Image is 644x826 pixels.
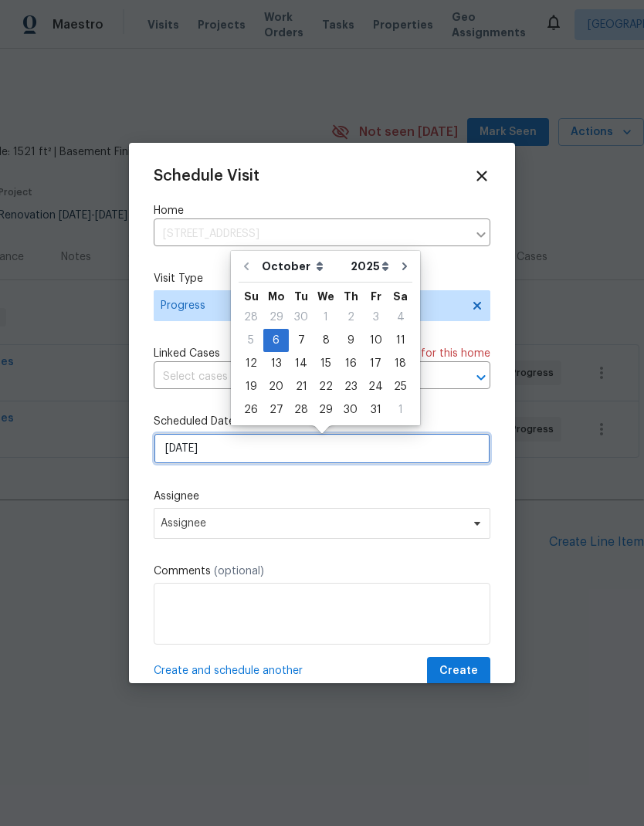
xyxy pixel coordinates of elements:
[154,564,490,579] label: Comments
[263,306,289,329] div: Mon Sep 29 2025
[161,298,461,313] span: Progress
[154,346,220,361] span: Linked Cases
[363,398,388,421] div: Fri Oct 31 2025
[363,352,388,375] div: Fri Oct 17 2025
[289,376,314,398] div: 21
[263,306,289,328] div: 29
[263,352,289,375] div: Mon Oct 13 2025
[473,168,490,184] span: Close
[239,352,263,375] div: Sun Oct 12 2025
[393,291,408,302] abbr: Saturday
[263,376,289,398] div: 20
[363,329,388,352] div: Fri Oct 10 2025
[161,517,463,530] span: Assignee
[263,399,289,421] div: 27
[154,365,447,389] input: Select cases
[427,657,490,686] button: Create
[314,330,338,351] div: 8
[154,663,303,679] span: Create and schedule another
[338,329,363,352] div: Thu Oct 09 2025
[239,330,263,351] div: 5
[239,306,263,329] div: Sun Sep 28 2025
[338,353,363,374] div: 16
[363,376,388,398] div: 24
[388,399,412,421] div: 1
[363,375,388,398] div: Fri Oct 24 2025
[239,399,263,421] div: 26
[154,414,490,429] label: Scheduled Date
[314,376,338,398] div: 22
[338,306,363,328] div: 2
[289,330,314,351] div: 7
[371,291,381,302] abbr: Friday
[388,398,412,421] div: Sat Nov 01 2025
[314,353,338,374] div: 15
[363,306,388,329] div: Fri Oct 03 2025
[263,330,289,351] div: 6
[314,352,338,375] div: Wed Oct 15 2025
[289,398,314,421] div: Tue Oct 28 2025
[263,398,289,421] div: Mon Oct 27 2025
[289,353,314,374] div: 14
[289,352,314,375] div: Tue Oct 14 2025
[258,255,347,278] select: Month
[338,376,363,398] div: 23
[289,329,314,352] div: Tue Oct 07 2025
[363,399,388,421] div: 31
[154,433,490,464] input: M/D/YYYY
[239,353,263,374] div: 12
[289,375,314,398] div: Tue Oct 21 2025
[363,353,388,374] div: 17
[314,398,338,421] div: Wed Oct 29 2025
[388,352,412,375] div: Sat Oct 18 2025
[388,306,412,329] div: Sat Oct 04 2025
[214,566,264,577] span: (optional)
[314,306,338,328] div: 1
[235,251,258,282] button: Go to previous month
[347,255,393,278] select: Year
[314,399,338,421] div: 29
[338,352,363,375] div: Thu Oct 16 2025
[388,353,412,374] div: 18
[363,306,388,328] div: 3
[363,330,388,351] div: 10
[289,306,314,329] div: Tue Sep 30 2025
[388,329,412,352] div: Sat Oct 11 2025
[338,398,363,421] div: Thu Oct 30 2025
[263,375,289,398] div: Mon Oct 20 2025
[338,330,363,351] div: 9
[268,291,285,302] abbr: Monday
[388,330,412,351] div: 11
[314,329,338,352] div: Wed Oct 08 2025
[239,398,263,421] div: Sun Oct 26 2025
[470,367,492,388] button: Open
[239,306,263,328] div: 28
[314,375,338,398] div: Wed Oct 22 2025
[289,306,314,328] div: 30
[338,375,363,398] div: Thu Oct 23 2025
[154,271,490,286] label: Visit Type
[289,399,314,421] div: 28
[263,329,289,352] div: Mon Oct 06 2025
[388,376,412,398] div: 25
[263,353,289,374] div: 13
[239,375,263,398] div: Sun Oct 19 2025
[344,291,358,302] abbr: Thursday
[338,399,363,421] div: 30
[154,222,467,246] input: Enter in an address
[388,375,412,398] div: Sat Oct 25 2025
[388,306,412,328] div: 4
[338,306,363,329] div: Thu Oct 02 2025
[154,203,490,218] label: Home
[393,251,416,282] button: Go to next month
[154,489,490,504] label: Assignee
[239,376,263,398] div: 19
[294,291,308,302] abbr: Tuesday
[239,329,263,352] div: Sun Oct 05 2025
[314,306,338,329] div: Wed Oct 01 2025
[439,662,478,681] span: Create
[154,168,259,184] span: Schedule Visit
[317,291,334,302] abbr: Wednesday
[244,291,259,302] abbr: Sunday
